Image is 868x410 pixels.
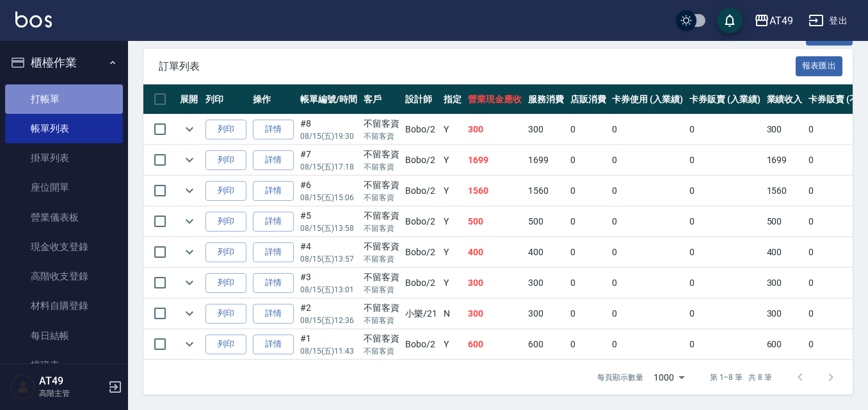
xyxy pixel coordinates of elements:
[525,145,567,175] td: 1699
[300,253,357,265] p: 08/15 (五) 13:57
[609,237,686,267] td: 0
[300,315,357,326] p: 08/15 (五) 12:36
[440,237,465,267] td: Y
[465,84,525,114] th: 營業現金應收
[402,299,440,329] td: 小樂 /21
[364,178,399,192] div: 不留客資
[465,176,525,206] td: 1560
[440,114,465,145] td: Y
[5,143,123,173] a: 掛單列表
[205,150,246,170] button: 列印
[253,273,294,293] a: 詳情
[567,176,609,206] td: 0
[465,237,525,267] td: 400
[686,176,764,206] td: 0
[402,329,440,359] td: Bobo /2
[5,46,123,79] button: 櫃檯作業
[205,335,246,354] button: 列印
[749,8,798,34] button: AT49
[364,209,399,223] div: 不留客資
[297,114,360,145] td: #8
[686,207,764,237] td: 0
[686,329,764,359] td: 0
[364,192,399,203] p: 不留客資
[180,242,199,262] button: expand row
[402,268,440,298] td: Bobo /2
[609,268,686,298] td: 0
[5,262,123,291] a: 高階收支登錄
[764,145,806,175] td: 1699
[567,237,609,267] td: 0
[5,203,123,232] a: 營業儀表板
[300,130,357,142] p: 08/15 (五) 19:30
[764,207,806,237] td: 500
[253,150,294,170] a: 詳情
[5,351,123,380] a: 排班表
[253,335,294,354] a: 詳情
[205,181,246,201] button: 列印
[567,299,609,329] td: 0
[648,360,689,395] div: 1000
[440,329,465,359] td: Y
[364,315,399,326] p: 不留客資
[609,207,686,237] td: 0
[525,268,567,298] td: 300
[769,13,793,29] div: AT49
[764,176,806,206] td: 1560
[465,145,525,175] td: 1699
[686,299,764,329] td: 0
[465,268,525,298] td: 300
[253,181,294,201] a: 詳情
[297,84,360,114] th: 帳單編號/時間
[764,84,806,114] th: 業績收入
[796,59,843,72] a: 報表匯出
[525,329,567,359] td: 600
[717,8,743,33] button: save
[803,9,853,33] button: 登出
[364,301,399,315] div: 不留客資
[253,304,294,324] a: 詳情
[402,84,440,114] th: 設計師
[465,329,525,359] td: 600
[440,176,465,206] td: Y
[253,120,294,139] a: 詳情
[764,299,806,329] td: 300
[364,161,399,173] p: 不留客資
[525,207,567,237] td: 500
[364,130,399,142] p: 不留客資
[297,145,360,175] td: #7
[567,207,609,237] td: 0
[364,332,399,345] div: 不留客資
[297,176,360,206] td: #6
[796,56,843,76] button: 報表匯出
[300,284,357,296] p: 08/15 (五) 13:01
[364,240,399,253] div: 不留客資
[525,114,567,145] td: 300
[764,114,806,145] td: 300
[5,291,123,320] a: 材料自購登錄
[180,120,199,139] button: expand row
[609,84,686,114] th: 卡券使用 (入業績)
[205,242,246,262] button: 列印
[5,232,123,262] a: 現金收支登錄
[300,223,357,234] p: 08/15 (五) 13:58
[686,237,764,267] td: 0
[180,273,199,292] button: expand row
[525,84,567,114] th: 服務消費
[465,299,525,329] td: 300
[402,114,440,145] td: Bobo /2
[440,145,465,175] td: Y
[364,345,399,357] p: 不留客資
[686,145,764,175] td: 0
[465,207,525,237] td: 500
[253,242,294,262] a: 詳情
[402,237,440,267] td: Bobo /2
[525,299,567,329] td: 300
[525,176,567,206] td: 1560
[364,253,399,265] p: 不留客資
[686,84,764,114] th: 卡券販賣 (入業績)
[609,114,686,145] td: 0
[764,329,806,359] td: 600
[300,161,357,173] p: 08/15 (五) 17:18
[253,212,294,232] a: 詳情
